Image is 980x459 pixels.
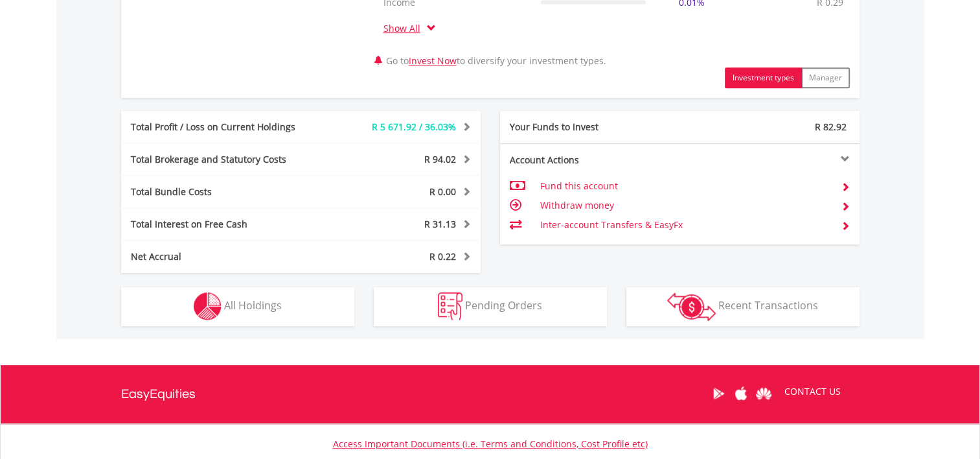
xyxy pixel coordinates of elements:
span: Pending Orders [465,298,542,312]
span: R 31.13 [424,218,456,230]
a: Google Play [707,373,730,414]
span: R 94.02 [424,153,456,165]
div: Total Profit / Loss on Current Holdings [121,121,331,134]
button: Manager [801,67,850,88]
div: Total Brokerage and Statutory Costs [121,153,331,166]
span: All Holdings [224,298,282,312]
span: R 0.00 [429,185,456,198]
td: Fund this account [540,176,830,196]
div: Your Funds to Invest [500,121,680,134]
td: Inter-account Transfers & EasyFx [540,215,830,235]
a: EasyEquities [121,365,196,423]
a: Huawei [753,373,775,414]
span: R 82.92 [815,121,847,133]
div: Total Bundle Costs [121,185,331,198]
span: R 0.22 [429,250,456,263]
a: Invest Now [409,54,457,67]
button: Pending Orders [374,287,607,326]
img: transactions-zar-wht.png [667,292,716,321]
img: pending_instructions-wht.png [438,292,462,320]
div: Account Actions [500,154,680,167]
a: CONTACT US [775,373,850,410]
div: Total Interest on Free Cash [121,218,331,231]
button: Recent Transactions [626,287,860,326]
img: holdings-wht.png [194,292,222,320]
button: Investment types [725,67,802,88]
td: Withdraw money [540,196,830,215]
span: R 5 671.92 / 36.03% [372,121,456,133]
span: Recent Transactions [718,298,818,312]
a: Apple [730,373,753,414]
div: Net Accrual [121,250,331,263]
a: Access Important Documents (i.e. Terms and Conditions, Cost Profile etc) [333,438,648,450]
button: All Holdings [121,287,354,326]
a: Show All [383,22,427,34]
